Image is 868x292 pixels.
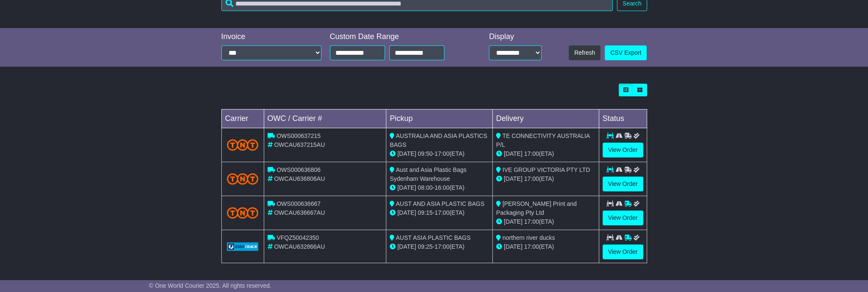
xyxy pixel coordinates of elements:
span: OWS000636806 [276,166,321,173]
span: OWCAU636667AU [274,209,325,216]
a: View Order [603,143,643,157]
span: 09:50 [418,150,433,157]
button: Refresh [569,45,600,60]
span: [DATE] [397,209,416,216]
div: - (ETA) [390,149,489,158]
span: northern river ducks [502,234,555,241]
img: TNT_Domestic.png [227,173,259,185]
td: Carrier [221,109,264,128]
span: AUST ASIA PLASTIC BAGS [396,234,470,241]
span: 17:00 [435,150,449,157]
div: - (ETA) [390,208,489,217]
a: View Order [603,177,643,191]
div: Custom Date Range [330,32,466,42]
a: CSV Export [605,45,647,60]
span: VFQZ50042350 [276,234,319,241]
span: OWS000637215 [276,132,321,139]
span: [DATE] [397,150,416,157]
div: - (ETA) [390,242,489,251]
span: 08:00 [418,184,433,191]
div: (ETA) [496,217,595,226]
div: Invoice [221,32,321,42]
span: [PERSON_NAME] Print and Packaging Pty Ltd [496,200,577,216]
td: Delivery [492,109,599,128]
span: 09:25 [418,243,433,250]
span: 16:00 [435,184,449,191]
td: Status [599,109,647,128]
span: © One World Courier 2025. All rights reserved. [149,282,271,289]
span: 17:00 [435,209,449,216]
span: 17:00 [524,150,539,157]
td: OWC / Carrier # [264,109,386,128]
span: OWS000636667 [276,200,321,207]
img: GetCarrierServiceLogo [227,242,259,251]
a: View Order [603,211,643,225]
span: IVE GROUP VICTORIA PTY LTD [502,166,590,173]
span: TE CONNECTIVITY AUSTRALIA P/L [496,132,590,148]
span: 17:00 [435,243,449,250]
span: 09:15 [418,209,433,216]
span: AUSTRALIA AND ASIA PLASTICS BAGS [390,132,487,148]
span: 17:00 [524,218,539,225]
span: [DATE] [504,218,522,225]
span: OWCAU637215AU [274,141,325,148]
div: Display [489,32,541,42]
span: OWCAU636806AU [274,175,325,182]
span: [DATE] [504,150,522,157]
span: [DATE] [397,243,416,250]
img: TNT_Domestic.png [227,207,259,219]
img: TNT_Domestic.png [227,139,259,151]
a: View Order [603,244,643,259]
span: [DATE] [504,175,522,182]
span: 17:00 [524,175,539,182]
div: (ETA) [496,242,595,251]
div: (ETA) [496,174,595,183]
span: OWCAU632866AU [274,243,325,250]
span: 17:00 [524,243,539,250]
div: (ETA) [496,149,595,158]
span: AUST AND ASIA PLASTIC BAGS [396,200,484,207]
span: [DATE] [504,243,522,250]
span: [DATE] [397,184,416,191]
span: Aust and Asia Plastic Bags Sydenham Warehouse [390,166,466,182]
td: Pickup [386,109,493,128]
div: - (ETA) [390,183,489,192]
